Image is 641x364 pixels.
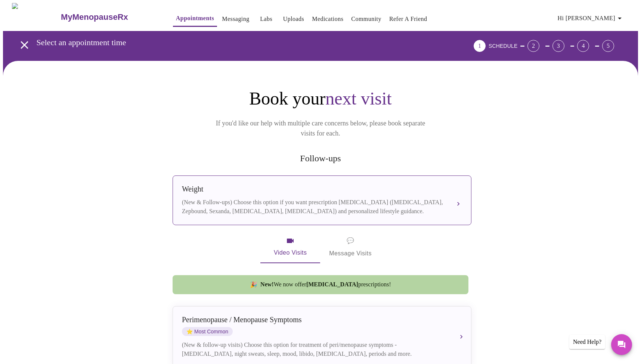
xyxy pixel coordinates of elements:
span: Most Common [182,327,233,336]
strong: [MEDICAL_DATA] [306,281,358,287]
img: MyMenopauseRx Logo [12,3,60,31]
span: Hi [PERSON_NAME] [558,13,624,24]
a: Appointments [176,13,214,24]
button: Messages [611,334,632,355]
span: Video Visits [269,236,311,258]
span: new [250,281,257,288]
span: Message Visits [329,236,372,259]
a: Messaging [222,14,249,24]
button: Labs [254,12,278,27]
a: MyMenopauseRx [60,4,158,30]
div: 2 [527,40,539,52]
span: message [347,236,354,246]
div: 4 [577,40,589,52]
div: (New & follow-up visits) Choose this option for treatment of peri/menopause symptoms - [MEDICAL_D... [182,340,447,358]
a: Uploads [283,14,304,24]
button: Medications [309,12,346,27]
button: Refer a Friend [386,12,430,27]
button: Community [348,12,384,27]
button: Weight(New & Follow-ups) Choose this option if you want prescription [MEDICAL_DATA] ([MEDICAL_DAT... [173,175,471,225]
h3: MyMenopauseRx [61,12,128,22]
div: 3 [552,40,564,52]
div: (New & Follow-ups) Choose this option if you want prescription [MEDICAL_DATA] ([MEDICAL_DATA], Ze... [182,198,447,216]
div: Need Help? [569,335,605,349]
div: Perimenopause / Menopause Symptoms [182,315,447,324]
span: next visit [325,88,391,108]
span: star [186,329,193,335]
a: Labs [260,14,272,24]
a: Refer a Friend [389,14,427,24]
div: Weight [182,185,447,193]
span: We now offer prescriptions! [260,281,391,288]
p: If you'd like our help with multiple care concerns below, please book separate visits for each. [205,118,436,139]
h1: Book your [171,88,470,109]
h3: Select an appointment time [37,38,432,47]
button: Messaging [219,12,252,27]
button: open drawer [13,34,35,56]
h2: Follow-ups [171,153,470,164]
button: Hi [PERSON_NAME] [555,11,627,26]
div: 1 [474,40,486,52]
a: Medications [312,14,343,24]
div: 5 [602,40,614,52]
button: Uploads [280,12,307,27]
a: Community [351,14,381,24]
strong: New! [260,281,274,287]
button: Appointments [173,11,217,27]
span: SCHEDULE [489,43,517,49]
